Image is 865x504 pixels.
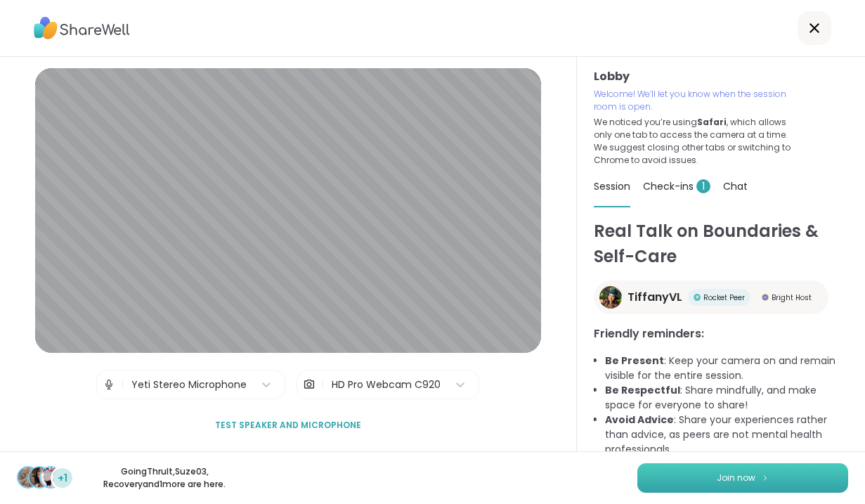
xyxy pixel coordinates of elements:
b: Avoid Advice [605,413,674,427]
span: Chat [723,179,748,193]
span: +1 [58,471,67,486]
b: Be Present [605,354,664,368]
a: TiffanyVLTiffanyVLRocket PeerRocket PeerBright HostBright Host [594,280,828,314]
span: Test speaker and microphone [215,419,361,432]
img: Microphone [103,370,115,399]
span: 1 [696,179,710,193]
div: Yeti Stereo Microphone [131,377,247,392]
span: Join now [717,472,755,484]
span: Session [594,179,630,193]
h3: Lobby [594,68,848,85]
h1: Real Talk on Boundaries & Self-Care [594,219,848,269]
h3: Friendly reminders: [594,325,848,342]
div: HD Pro Webcam C920 [332,377,441,392]
span: Bright Host [772,292,812,303]
img: Suze03 [30,467,49,487]
p: GoingThruIt , Suze03 , Recovery and 1 more are here. [86,465,243,491]
button: Join now [637,463,848,493]
p: We noticed you’re using , which allows only one tab to access the camera at a time. We suggest cl... [594,116,796,167]
li: : Keep your camera on and remain visible for the entire session. [605,354,848,383]
li: : Share mindfully, and make space for everyone to share! [605,383,848,413]
span: | [321,370,325,399]
span: Check-ins [643,179,710,193]
b: Be Respectful [605,383,680,397]
img: GoingThruIt [18,467,38,487]
img: Bright Host [762,294,769,301]
p: Welcome! We’ll let you know when the session room is open. [594,88,796,113]
img: TiffanyVL [599,286,622,309]
li: : Share your experiences rather than advice, as peers are not mental health professionals. [605,413,848,457]
img: Rocket Peer [694,294,701,301]
img: Camera [303,370,316,399]
span: | [121,370,124,399]
img: ShareWell Logomark [761,474,769,482]
img: ShareWell Logo [34,12,130,44]
img: Recovery [41,467,60,487]
span: TiffanyVL [627,289,682,306]
button: Test speaker and microphone [209,411,367,440]
span: Rocket Peer [703,292,745,303]
b: Safari [697,116,727,128]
